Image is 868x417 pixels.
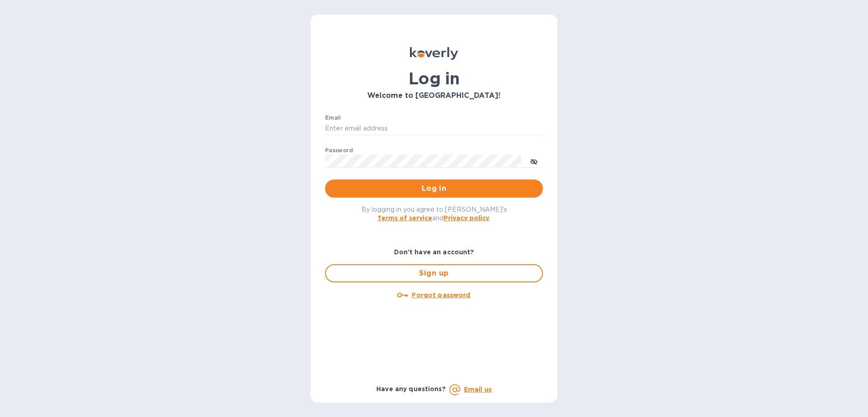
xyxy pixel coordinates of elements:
[444,214,489,222] a: Privacy policy
[376,385,446,393] b: Have any questions?
[325,122,543,136] input: Enter email address
[410,47,458,60] img: Koverly
[394,248,474,256] b: Don't have an account?
[325,179,543,198] button: Log in
[361,206,507,222] span: By logging in you agree to [PERSON_NAME]'s and .
[325,148,353,153] label: Password
[333,268,535,279] span: Sign up
[325,264,543,282] button: Sign up
[377,214,432,222] a: Terms of service
[332,183,536,194] span: Log in
[525,152,543,170] button: toggle password visibility
[325,92,543,100] h3: Welcome to [GEOGRAPHIC_DATA]!
[412,291,470,299] u: Forgot password
[464,386,492,393] a: Email us
[325,115,341,121] label: Email
[325,69,543,88] h1: Log in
